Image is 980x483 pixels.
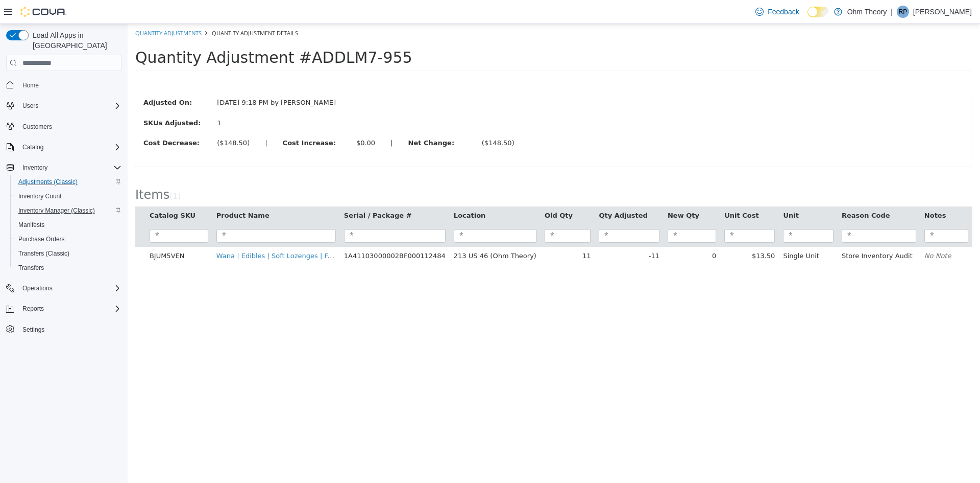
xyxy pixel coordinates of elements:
[417,187,447,197] button: Old Qty
[18,221,44,229] span: Manifests
[540,187,574,197] button: New Qty
[18,192,62,200] span: Inventory Count
[22,81,39,89] span: Home
[14,219,48,231] a: Manifests
[18,141,121,153] span: Catalog
[18,264,44,272] span: Transfers
[22,164,47,172] span: Inventory
[18,100,121,112] span: Users
[255,114,273,124] label: |
[22,284,53,292] span: Operations
[10,189,126,203] button: Inventory Count
[18,162,52,174] button: Inventory
[14,204,121,217] span: Inventory Manager (Classic)
[8,114,82,124] label: Cost Decrease:
[45,168,50,177] span: 1
[913,6,972,18] p: [PERSON_NAME]
[10,232,126,246] button: Purchase Orders
[14,247,121,260] span: Transfers (Classic)
[42,168,53,177] small: ( )
[18,78,121,91] span: Home
[14,233,69,245] a: Purchase Orders
[14,233,121,245] span: Purchase Orders
[651,223,710,241] td: Single Unit
[751,2,803,22] a: Feedback
[10,261,126,275] button: Transfers
[797,228,824,236] em: No Note
[891,6,893,18] p: |
[273,114,347,124] label: Net Change:
[797,187,820,197] button: Notes
[18,100,42,112] button: Users
[10,218,126,232] button: Manifests
[710,223,793,241] td: Store Inventory Audit
[10,246,126,261] button: Transfers (Classic)
[22,187,70,197] button: Catalog SKU
[18,120,121,133] span: Customers
[29,30,121,51] span: Load All Apps in [GEOGRAPHIC_DATA]
[897,6,909,18] div: Romeo Patel
[597,187,633,197] button: Unit Cost
[18,303,121,315] span: Reports
[18,206,95,215] span: Inventory Manager (Classic)
[471,187,522,197] button: Qty Adjusted
[2,140,126,154] button: Catalog
[229,114,248,124] div: $0.00
[14,176,121,188] span: Adjustments (Classic)
[10,203,126,218] button: Inventory Manager (Classic)
[18,121,56,133] a: Customers
[2,281,126,295] button: Operations
[2,99,126,113] button: Users
[354,114,387,124] div: ($148.50)
[212,223,322,241] td: 1A41103000002BF000112484
[148,114,221,124] label: Cost Increase:
[84,5,170,13] span: Quantity Adjustment Details
[18,282,121,294] span: Operations
[807,17,808,18] span: Dark Mode
[18,162,121,174] span: Inventory
[14,262,121,274] span: Transfers
[768,7,799,17] span: Feedback
[216,187,286,197] button: Serial / Package #
[2,160,126,175] button: Inventory
[89,187,144,197] button: Product Name
[18,303,48,315] button: Reports
[8,5,74,13] a: Quantity Adjustments
[14,262,48,274] a: Transfers
[8,74,82,84] label: Adjusted On:
[18,323,121,336] span: Settings
[14,247,73,260] a: Transfers (Classic)
[18,79,43,91] a: Home
[14,190,66,202] a: Inventory Count
[847,6,887,18] p: Ohm Theory
[899,6,908,18] span: RP
[22,102,38,110] span: Users
[2,119,126,134] button: Customers
[536,223,593,241] td: 0
[6,73,121,363] nav: Complex example
[22,326,44,334] span: Settings
[8,25,285,42] span: Quantity Adjustment #ADDLM7-955
[14,219,121,231] span: Manifests
[89,228,362,236] a: Wana | Edibles | Soft Lozenges | Fast Asleep Dream [PERSON_NAME]| 10pk/100mg
[18,282,57,294] button: Operations
[413,223,468,241] td: 11
[22,305,44,313] span: Reports
[130,114,147,124] label: |
[2,322,126,337] button: Settings
[82,74,221,84] div: [DATE] 9:18 PM by [PERSON_NAME]
[326,187,360,197] button: Location
[2,302,126,316] button: Reports
[89,114,122,124] div: ($148.50)
[2,77,126,92] button: Home
[18,223,85,241] td: BJUM5VEN
[326,228,409,236] span: 213 US 46 (Ohm Theory)
[14,176,82,188] a: Adjustments (Classic)
[18,178,78,186] span: Adjustments (Classic)
[14,190,121,202] span: Inventory Count
[18,141,47,153] button: Catalog
[10,175,126,189] button: Adjustments (Classic)
[655,187,673,197] button: Unit
[467,223,536,241] td: -11
[18,324,48,336] a: Settings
